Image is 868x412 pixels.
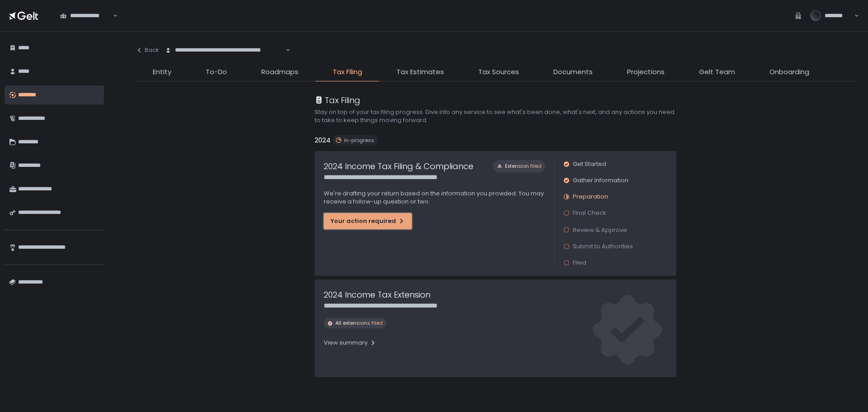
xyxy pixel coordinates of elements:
[573,259,586,267] span: Filed
[573,176,628,185] span: Gather Information
[315,94,360,106] div: Tax Filing
[261,67,298,77] span: Roadmaps
[324,289,430,301] h1: 2024 Income Tax Extension
[324,336,377,350] button: View summary
[54,6,118,25] div: Search for option
[153,67,171,77] span: Entity
[553,67,593,77] span: Documents
[324,339,377,347] div: View summary
[324,189,545,206] p: We're drafting your return based on the information you provided. You may receive a follow-up que...
[330,217,405,225] div: Your action required
[699,67,735,77] span: Gelt Team
[769,67,809,77] span: Onboarding
[335,320,383,327] span: All extensions filed
[112,11,112,20] input: Search for option
[396,67,444,77] span: Tax Estimates
[284,46,285,55] input: Search for option
[136,46,159,54] div: Back
[333,67,362,77] span: Tax Filing
[573,160,606,168] span: Get Started
[505,163,542,170] span: Extension filed
[315,135,330,146] h2: 2024
[627,67,665,77] span: Projections
[344,137,374,144] span: In-progress
[315,108,676,124] h2: Stay on top of your tax filing progress. Dive into any service to see what's been done, what's ne...
[136,41,159,60] button: Back
[573,242,633,251] span: Submit to Authorities
[573,209,606,217] span: Final Check
[324,160,473,172] h1: 2024 Income Tax Filing & Compliance
[478,67,519,77] span: Tax Sources
[206,67,227,77] span: To-Do
[573,226,627,234] span: Review & Approve
[573,193,608,201] span: Preparation
[324,213,412,229] button: Your action required
[159,41,290,60] div: Search for option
